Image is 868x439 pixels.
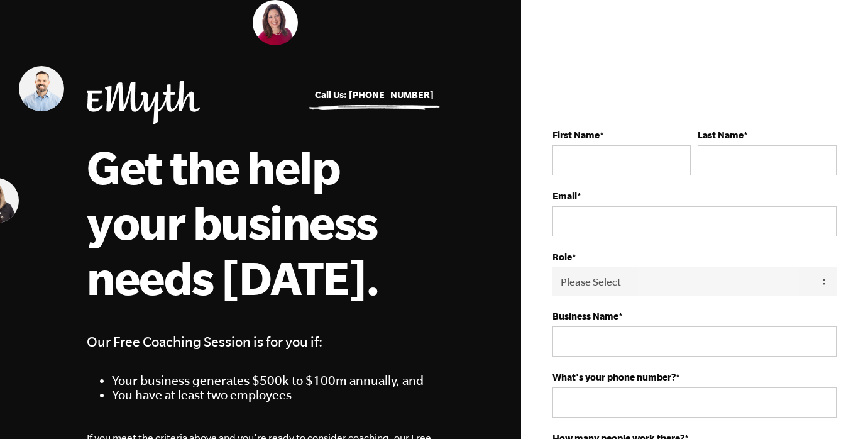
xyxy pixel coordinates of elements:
[87,81,200,124] img: EMyth
[698,130,744,140] strong: Last Name
[552,252,572,262] strong: Role
[552,311,618,321] strong: Business Name
[552,191,577,201] strong: Email
[87,139,432,305] h1: Get the help your business needs [DATE].
[552,130,600,140] strong: First Name
[19,66,64,111] img: Matt Pierce, EMyth Business Coach
[87,330,434,353] h4: Our Free Coaching Session is for you if:
[112,373,434,387] li: Your business generates $500k to $100m annually, and
[112,387,434,402] li: You have at least two employees
[552,372,676,382] strong: What's your phone number?
[805,379,868,439] iframe: Chat Widget
[315,89,434,100] a: Call Us: [PHONE_NUMBER]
